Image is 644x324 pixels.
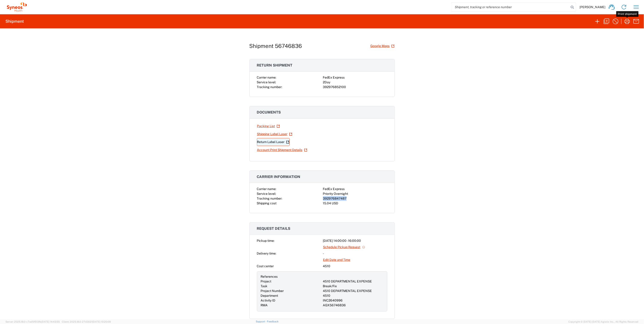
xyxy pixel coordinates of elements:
a: Packing List [257,122,280,130]
div: AGX56746836 [323,303,383,308]
span: Client: 2025.18.0-27d3021 [62,320,111,323]
span: [PERSON_NAME] [580,5,606,9]
span: Request details [257,226,291,231]
span: Return shipment [257,63,293,67]
span: [DATE] 10:20:09 [92,320,111,323]
span: Copyright © [DATE]-[DATE] Agistix Inc., All Rights Reserved [569,320,639,324]
div: 392976852100 [323,85,387,89]
div: Priority Overnight [323,191,387,196]
span: Server: 2025.18.0-c7ad5f513fb [5,320,60,323]
h1: Shipment 56746836 [249,43,302,49]
span: [DATE] 14:43:55 [41,320,60,323]
div: 392976847487 [323,196,387,201]
a: Edit Date and Time [323,256,351,264]
span: Cost center [257,264,274,268]
span: Carrier name: [257,76,276,79]
div: Activity ID [261,298,321,303]
div: INC2640996 [323,298,383,303]
div: 4510 [323,264,387,269]
span: Carrier name: [257,187,276,191]
a: Support [256,320,267,323]
div: - [323,251,387,256]
span: Documents [257,110,281,114]
span: Tracking number: [257,85,282,89]
a: Account Print Shipment Details [257,146,308,154]
a: Schedule Pickup Request [323,243,366,251]
div: 4510 DEPARTMENTAL EXPENSE [323,289,383,293]
span: Service level: [257,192,276,195]
div: Task [261,284,321,289]
span: Delivery time: [257,252,276,255]
div: Department [261,293,321,298]
span: References [261,275,278,278]
a: Shipping Label Laser [257,130,293,138]
div: 15.04 USD [323,201,387,206]
a: Feedback [267,320,279,323]
div: FedEx Express [323,187,387,191]
div: FedEx Express [323,75,387,80]
h2: Shipment [5,19,24,24]
div: 4510 DEPARTMENTAL EXPENSE [323,279,383,284]
span: Service level: [257,80,276,84]
a: Return Label Laser [257,138,290,146]
span: Pickup time: [257,239,275,242]
div: 2Day [323,80,387,85]
a: Google Maps [370,42,395,50]
div: Project Number [261,289,321,293]
span: Carrier information [257,175,301,179]
span: Tracking number: [257,197,282,200]
span: Shipping cost [257,201,277,205]
div: [DATE] 14:00:00 - 16:00:00 [323,238,387,243]
div: 4510 [323,293,383,298]
div: Project [261,279,321,284]
div: RMA [261,303,321,308]
input: Shipment, tracking or reference number [451,3,569,11]
div: Break/Fix [323,284,383,289]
